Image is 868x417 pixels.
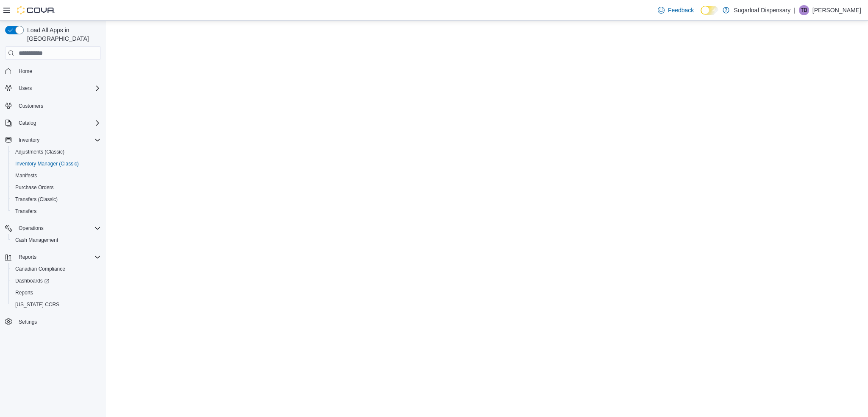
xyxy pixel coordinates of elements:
span: Users [19,85,32,92]
a: [US_STATE] CCRS [12,299,63,310]
button: Catalog [2,117,104,129]
button: Inventory [2,134,104,146]
span: Customers [15,100,101,111]
button: Purchase Orders [8,182,104,193]
input: Dark Mode [701,6,718,15]
button: Operations [2,222,104,234]
button: Manifests [8,170,104,182]
span: [US_STATE] CCRS [15,301,59,308]
a: Feedback [654,2,697,19]
button: Users [15,83,35,93]
a: Purchase Orders [12,182,57,193]
button: Transfers (Classic) [8,193,104,205]
button: [US_STATE] CCRS [8,299,104,311]
span: Inventory Manager (Classic) [12,159,101,169]
span: Load All Apps in [GEOGRAPHIC_DATA] [24,26,101,43]
span: Washington CCRS [12,299,101,310]
a: Dashboards [12,276,53,286]
button: Home [2,65,104,77]
span: Purchase Orders [15,184,54,191]
span: Transfers (Classic) [15,196,58,203]
button: Canadian Compliance [8,263,104,275]
a: Inventory Manager (Classic) [12,159,82,169]
span: Manifests [12,171,101,181]
span: Operations [19,225,44,232]
a: Canadian Compliance [12,264,69,274]
span: Inventory Manager (Classic) [15,160,79,167]
img: Cova [17,6,55,14]
span: Transfers (Classic) [12,194,101,204]
span: Dashboards [12,276,101,286]
a: Reports [12,288,36,298]
span: Operations [15,223,101,233]
a: Adjustments (Classic) [12,147,68,157]
button: Inventory [15,135,43,145]
span: Users [15,83,101,93]
button: Customers [2,99,104,112]
button: Settings [2,316,104,328]
span: Reports [12,288,101,298]
span: Transfers [15,208,36,215]
span: Transfers [12,206,101,216]
span: Reports [15,252,101,262]
button: Transfers [8,205,104,217]
span: Settings [19,319,37,325]
a: Manifests [12,171,40,181]
span: Cash Management [15,237,58,243]
button: Cash Management [8,234,104,246]
button: Reports [8,287,104,299]
span: Adjustments (Classic) [12,147,101,157]
button: Operations [15,223,47,233]
a: Transfers [12,206,40,216]
button: Inventory Manager (Classic) [8,158,104,170]
div: Trevor Bjerke [799,5,809,15]
p: [PERSON_NAME] [812,5,861,15]
span: Canadian Compliance [12,264,101,274]
span: Inventory [19,137,39,143]
span: Dashboards [15,277,49,284]
span: Reports [19,254,36,260]
span: Canadian Compliance [15,266,65,272]
span: Inventory [15,135,101,145]
span: Purchase Orders [12,182,101,193]
span: Home [19,68,32,75]
span: Catalog [15,118,101,128]
button: Reports [15,252,40,262]
span: Reports [15,289,33,296]
span: Catalog [19,120,36,126]
span: Home [15,66,101,76]
p: Sugarloaf Dispensary [734,5,790,15]
span: TB [801,5,807,15]
a: Settings [15,317,40,327]
button: Catalog [15,118,39,128]
button: Adjustments (Classic) [8,146,104,158]
span: Manifests [15,172,37,179]
span: Settings [15,316,101,327]
a: Home [15,66,36,76]
a: Cash Management [12,235,61,245]
span: Customers [19,103,43,109]
button: Users [2,82,104,94]
a: Transfers (Classic) [12,194,61,204]
button: Reports [2,251,104,263]
span: Cash Management [12,235,101,245]
a: Dashboards [8,275,104,287]
nav: Complex example [5,62,101,350]
span: Feedback [668,6,694,14]
p: | [794,5,796,15]
span: Adjustments (Classic) [15,148,64,155]
a: Customers [15,101,47,111]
